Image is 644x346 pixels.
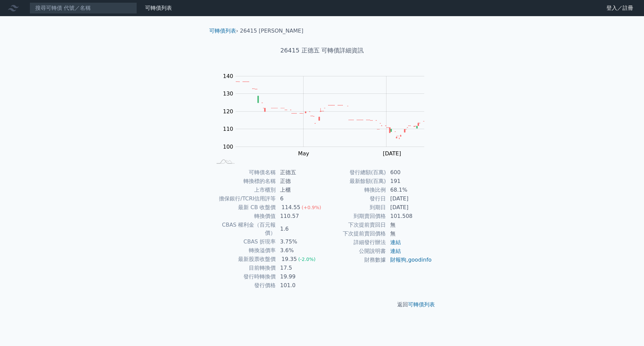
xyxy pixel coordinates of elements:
td: 目前轉換價 [212,264,276,272]
td: 正德 [276,177,322,186]
a: 連結 [390,248,401,254]
tspan: 120 [223,108,233,115]
tspan: May [298,150,309,157]
td: CBAS 權利金（百元報價） [212,221,276,237]
td: 正德五 [276,168,322,177]
td: 101.0 [276,281,322,290]
a: 可轉債列表 [408,301,435,308]
li: 26415 [PERSON_NAME] [240,27,304,35]
td: 最新股票收盤價 [212,255,276,264]
td: 無 [386,229,432,238]
td: 68.1% [386,186,432,194]
td: 下次提前賣回日 [322,221,386,229]
a: 可轉債列表 [145,5,172,11]
g: Chart [220,73,434,157]
td: 到期日 [322,203,386,212]
input: 搜尋可轉債 代號／名稱 [30,2,137,14]
td: 最新 CB 收盤價 [212,203,276,212]
td: 發行日 [322,194,386,203]
td: 轉換標的名稱 [212,177,276,186]
td: 600 [386,168,432,177]
p: 返回 [204,301,440,309]
td: 17.5 [276,264,322,272]
tspan: 140 [223,73,233,79]
td: 191 [386,177,432,186]
td: , [386,256,432,264]
a: 連結 [390,239,401,245]
tspan: [DATE] [383,150,401,157]
td: 無 [386,221,432,229]
td: 發行時轉換價 [212,272,276,281]
td: 6 [276,194,322,203]
a: 可轉債列表 [209,28,236,34]
li: › [209,27,238,35]
td: 發行價格 [212,281,276,290]
td: 可轉債名稱 [212,168,276,177]
div: 19.35 [280,255,298,263]
tspan: 110 [223,126,233,132]
a: 登入／註冊 [601,3,639,13]
td: CBAS 折現率 [212,237,276,246]
td: 上市櫃別 [212,186,276,194]
td: 擔保銀行/TCRI信用評等 [212,194,276,203]
td: 轉換價值 [212,212,276,221]
td: 發行總額(百萬) [322,168,386,177]
span: (-2.0%) [298,257,316,262]
td: 1.6 [276,221,322,237]
td: 最新餘額(百萬) [322,177,386,186]
h1: 26415 正德五 可轉債詳細資訊 [204,46,440,55]
td: 轉換比例 [322,186,386,194]
td: 下次提前賣回價格 [322,229,386,238]
td: [DATE] [386,194,432,203]
td: 詳細發行辦法 [322,238,386,247]
td: 110.57 [276,212,322,221]
td: 財務數據 [322,256,386,264]
td: [DATE] [386,203,432,212]
td: 101.508 [386,212,432,221]
td: 上櫃 [276,186,322,194]
td: 轉換溢價率 [212,246,276,255]
div: 114.55 [280,203,302,212]
a: 財報狗 [390,257,406,263]
td: 3.75% [276,237,322,246]
td: 19.99 [276,272,322,281]
tspan: 130 [223,90,233,97]
td: 3.6% [276,246,322,255]
tspan: 100 [223,144,233,150]
td: 公開說明書 [322,247,386,256]
td: 到期賣回價格 [322,212,386,221]
a: goodinfo [408,257,431,263]
span: (+0.9%) [302,205,321,210]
